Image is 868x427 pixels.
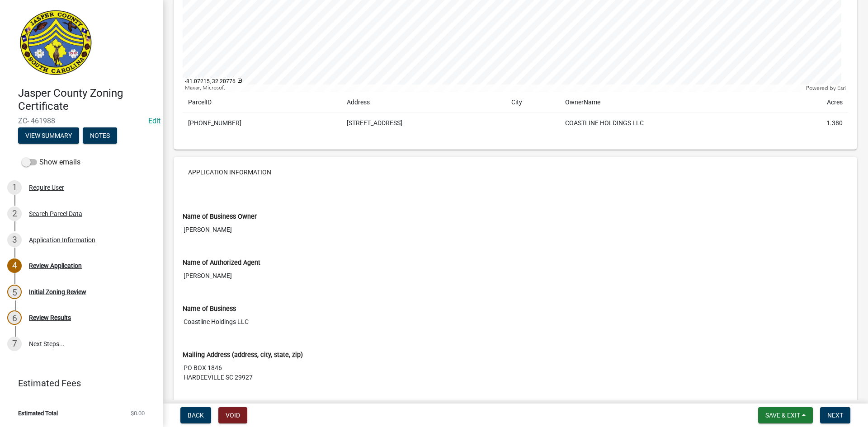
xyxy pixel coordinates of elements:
textarea: PO BOX 1846 HARDEEVILLE SC 29927 [183,360,848,414]
span: $0.00 [131,410,145,416]
a: Edit [148,117,160,125]
div: Review Results [29,314,71,321]
div: 2 [7,206,22,221]
td: OwnerName [560,92,781,113]
td: 1.380 [781,113,848,134]
wm-modal-confirm: Edit Application Number [148,117,160,125]
label: Name of Authorized Agent [183,260,260,266]
wm-modal-confirm: Notes [83,132,117,140]
label: Mailing Address (address, city, state, zip) [183,352,303,358]
span: Estimated Total [18,410,58,416]
td: Acres [781,92,848,113]
div: 6 [7,310,22,325]
div: 5 [7,285,22,299]
img: Jasper County, South Carolina [18,9,94,77]
td: COASTLINE HOLDINGS LLC [560,113,781,134]
td: ParcelID [183,92,341,113]
a: Esri [837,85,846,91]
h4: Jasper County Zoning Certificate [18,87,156,113]
div: Require User [29,184,64,191]
button: Void [218,407,247,423]
span: Save & Exit [765,412,800,419]
div: 3 [7,233,22,247]
div: Powered by [804,84,848,92]
label: Name of Business Owner [183,214,257,220]
wm-modal-confirm: Summary [18,132,79,140]
div: 7 [7,337,22,351]
div: Review Application [29,263,82,269]
a: Estimated Fees [7,374,148,392]
button: View Summary [18,127,79,144]
div: 1 [7,180,22,195]
div: Application Information [29,237,95,243]
span: Back [188,412,204,419]
td: [PHONE_NUMBER] [183,113,341,134]
button: Save & Exit [758,407,813,423]
span: ZC- 461988 [18,117,145,125]
button: Notes [83,127,117,144]
div: 4 [7,258,22,273]
div: Search Parcel Data [29,211,82,217]
div: Initial Zoning Review [29,289,86,295]
td: [STREET_ADDRESS] [341,113,506,134]
button: Back [180,407,211,423]
label: Name of Business [183,306,236,312]
td: Address [341,92,506,113]
span: Next [827,412,843,419]
button: Next [820,407,850,423]
div: Maxar, Microsoft [183,84,804,92]
button: Application Information [181,164,278,180]
label: Show emails [22,157,80,168]
td: City [506,92,560,113]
